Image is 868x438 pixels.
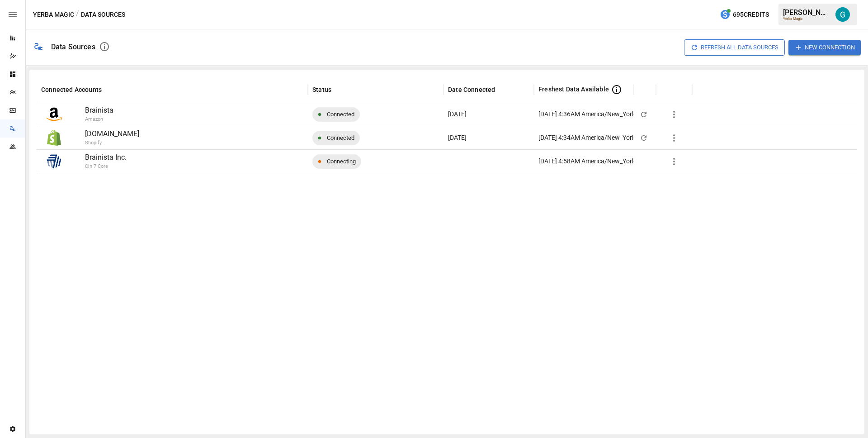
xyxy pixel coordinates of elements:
div: Date Connected [448,86,495,93]
p: [DOMAIN_NAME] [85,129,303,139]
span: 695 Credits [733,9,769,20]
button: New Connection [788,40,861,55]
div: Yerba Magic [783,17,830,21]
p: Amazon [85,116,352,124]
button: Sort [639,83,651,96]
div: [PERSON_NAME] [783,8,830,17]
img: Shopify Logo [46,130,62,146]
button: Gavin Acres [830,2,855,27]
div: [DATE] 4:58AM America/New_York [538,150,635,173]
button: 695Credits [716,6,773,23]
div: Aug 11 2025 [443,126,534,149]
span: Connected [321,103,360,126]
div: Aug 18 2025 [443,102,534,126]
button: Yerba Magic [33,9,74,20]
button: Sort [332,83,345,96]
p: Brainista Inc. [85,152,303,163]
button: Sort [661,83,674,96]
div: Status [312,86,331,93]
div: [DATE] 4:36AM America/New_York [538,103,635,126]
div: Connected Accounts [41,86,102,93]
span: Freshest Data Available [538,85,609,94]
img: Gavin Acres [835,7,850,22]
button: Sort [103,83,115,96]
button: Sort [496,83,509,96]
p: Brainista [85,105,303,116]
p: Shopify [85,139,352,147]
p: Cin 7 Core [85,163,352,171]
div: [DATE] 4:34AM America/New_York [538,126,635,149]
span: Connected [321,126,360,149]
div: / [76,9,79,20]
img: Amazon Logo [46,106,62,122]
button: Refresh All Data Sources [684,39,785,55]
span: Connecting [321,150,361,173]
div: Data Sources [51,43,95,51]
img: CIN7 Core [46,153,62,169]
